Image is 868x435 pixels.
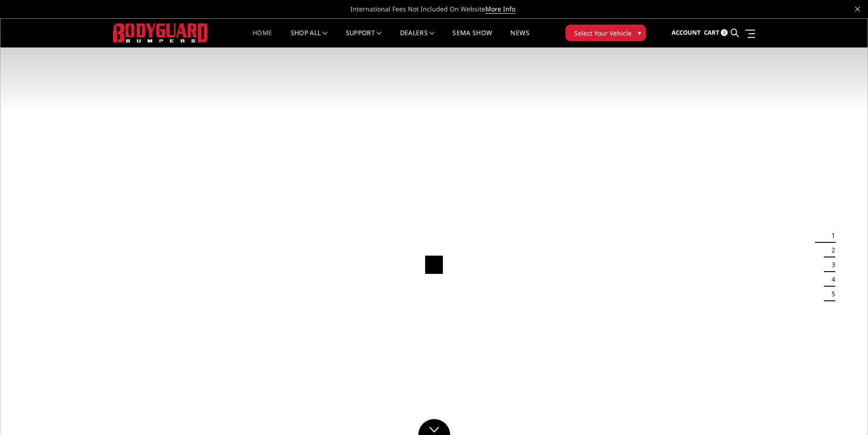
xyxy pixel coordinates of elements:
button: 2 of 5 [826,243,835,257]
button: 4 of 5 [826,272,835,287]
button: 5 of 5 [826,287,835,301]
button: 3 of 5 [826,257,835,272]
a: SEMA Show [452,30,492,47]
button: Select Your Vehicle [565,25,646,41]
a: Dealers [400,30,435,47]
span: Account [672,28,701,37]
a: Home [252,30,272,47]
span: Cart [704,28,719,37]
a: Account [672,21,701,45]
a: News [510,30,529,47]
a: shop all [291,30,328,47]
span: ▾ [638,28,641,37]
a: Support [346,30,382,47]
a: Click to Down [418,419,450,435]
button: 1 of 5 [826,228,835,243]
a: More Info [485,5,515,14]
span: Select Your Vehicle [574,28,632,38]
a: Cart 0 [704,21,728,45]
img: BODYGUARD BUMPERS [113,23,209,42]
span: 0 [721,29,728,36]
